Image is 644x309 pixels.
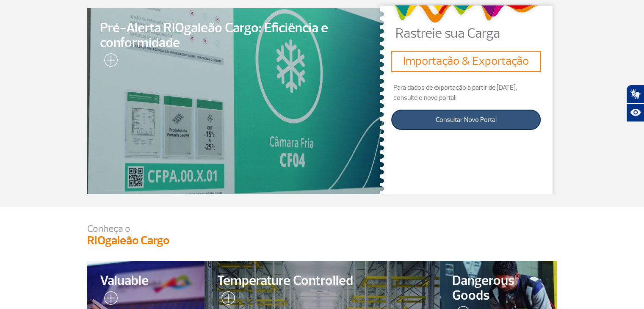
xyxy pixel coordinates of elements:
p: Rastreie sua Carga [395,27,557,40]
p: Para dados de exportação a partir de [DATE], consulte o novo portal: [391,83,541,103]
span: Dangerous Goods [452,273,544,303]
span: Pré-Alerta RIOgaleão Cargo: Eficiência e conformidade [100,21,372,50]
a: Pré-Alerta RIOgaleão Cargo: Eficiência e conformidade [87,8,384,194]
img: grafismo [391,1,541,27]
h3: Importação & Exportação [395,54,537,69]
button: Abrir tradutor de língua de sinais. [626,85,644,103]
p: Conheça o [87,224,557,234]
button: Abrir recursos assistivos. [626,103,644,122]
span: Temperature Controlled [217,273,427,288]
div: Plugin de acessibilidade da Hand Talk. [626,85,644,122]
img: leia-mais [100,53,118,70]
a: Consultar Novo Portal [391,110,541,130]
img: leia-mais [217,291,235,308]
span: Valuable [100,273,192,288]
h3: RIOgaleão Cargo [87,234,557,248]
img: leia-mais [100,291,118,308]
